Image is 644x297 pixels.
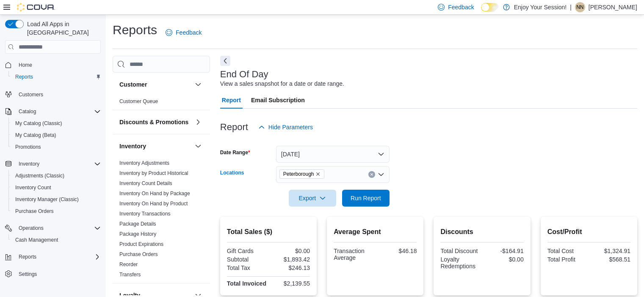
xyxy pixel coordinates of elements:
div: Total Cost [547,248,587,254]
img: Cova [17,3,55,11]
a: Inventory by Product Historical [119,170,188,176]
strong: Total Invoiced [227,280,266,287]
button: Operations [15,223,47,233]
span: Feedback [176,28,202,37]
span: Dark Mode [481,12,481,12]
div: $246.13 [270,264,310,271]
label: Locations [220,169,244,176]
button: Discounts & Promotions [119,118,191,126]
a: Purchase Orders [12,206,57,216]
a: Inventory On Hand by Package [119,191,190,196]
span: Inventory On Hand by Package [119,190,190,197]
div: Loyalty Redemptions [440,256,480,270]
span: Home [19,62,32,68]
div: Total Tax [227,264,267,271]
span: Operations [15,223,101,233]
button: Home [2,59,104,71]
button: Inventory Count [8,182,104,193]
a: Home [15,60,36,70]
a: Transfers [119,272,141,278]
span: Inventory Manager (Classic) [12,194,101,204]
div: Customer [113,96,210,110]
span: Promotions [15,144,41,150]
button: Clear input [368,171,375,178]
h3: Discounts & Promotions [119,118,188,126]
span: Reports [12,72,101,82]
h2: Cost/Profit [547,227,630,237]
h2: Average Spent [334,227,417,237]
div: Inventory [113,158,210,283]
span: My Catalog (Classic) [15,120,62,127]
button: Export [289,190,336,207]
h3: End Of Day [220,69,268,79]
span: Inventory Manager (Classic) [15,196,79,203]
span: Inventory Count [15,184,51,191]
a: Purchase Orders [119,251,158,257]
span: Cash Management [15,237,58,243]
button: Adjustments (Classic) [8,170,104,182]
button: Next [220,56,230,66]
button: Inventory [193,141,203,151]
p: | [570,2,572,12]
span: Run Report [351,194,381,202]
span: Package History [119,231,156,237]
a: Product Expirations [119,241,163,247]
span: Package Details [119,221,156,227]
button: Inventory [119,142,191,150]
div: Nijil Narayanan [575,2,585,12]
button: [DATE] [276,146,390,163]
span: Transfers [119,271,141,278]
button: Catalog [15,106,39,117]
div: Subtotal [227,256,267,263]
span: Reports [19,253,36,260]
span: Reports [15,74,33,80]
span: Adjustments (Classic) [15,172,64,179]
span: Home [15,60,101,70]
span: Reports [15,252,101,262]
button: Discounts & Promotions [193,117,203,127]
a: Customers [15,90,47,100]
button: Reports [15,252,40,262]
a: Settings [15,269,40,279]
a: Cash Management [12,235,61,245]
h1: Reports [113,22,157,38]
button: My Catalog (Classic) [8,117,104,129]
h3: Report [220,122,248,132]
span: Cash Management [12,235,101,245]
span: Export [294,190,331,207]
button: Open list of options [378,171,384,178]
div: $568.51 [591,256,630,263]
span: Purchase Orders [12,206,101,216]
span: Inventory Count Details [119,180,172,187]
span: Promotions [12,142,101,152]
button: Customer [193,79,203,90]
button: Remove Peterborough from selection in this group [315,172,321,177]
a: Inventory Manager (Classic) [12,194,82,204]
span: Purchase Orders [119,251,158,258]
a: Inventory Count Details [119,180,172,186]
h2: Discounts [440,227,523,237]
button: Cash Management [8,234,104,246]
button: Customers [2,88,104,100]
span: Customers [19,91,43,98]
span: Operations [19,225,44,232]
button: Inventory Manager (Classic) [8,193,104,205]
div: View a sales snapshot for a date or date range. [220,79,344,88]
h3: Inventory [119,142,146,150]
div: $1,324.91 [591,248,630,254]
div: $0.00 [270,248,310,254]
button: Inventory [15,159,43,169]
span: Inventory Count [12,183,101,193]
span: Report [222,92,241,109]
span: Settings [19,271,37,278]
div: $2,139.55 [270,280,310,287]
button: Inventory [2,158,104,170]
span: Inventory Adjustments [119,160,169,166]
button: My Catalog (Beta) [8,129,104,141]
div: Total Profit [547,256,587,263]
a: Inventory Count [12,183,55,193]
a: Adjustments (Classic) [12,171,68,181]
span: My Catalog (Classic) [12,118,101,128]
button: Catalog [2,106,104,117]
input: Dark Mode [481,3,499,12]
